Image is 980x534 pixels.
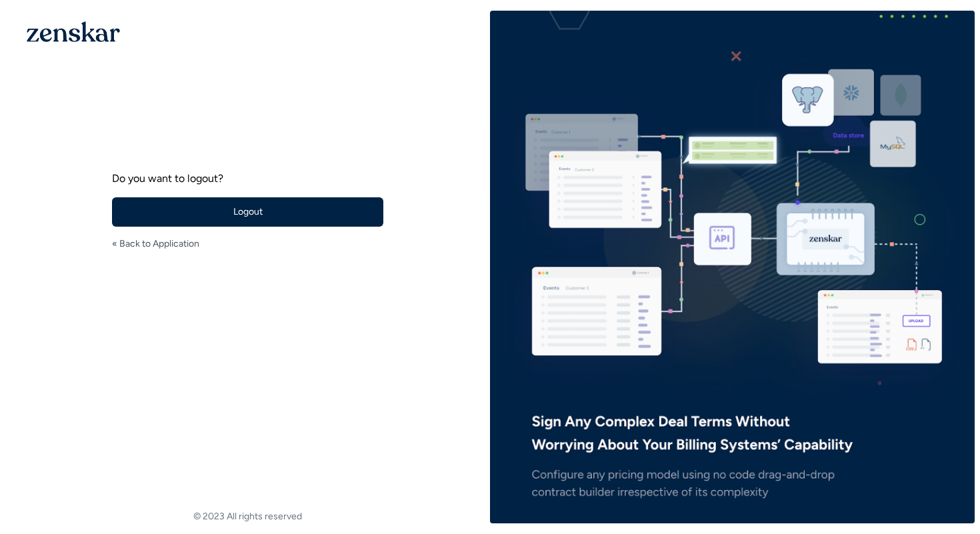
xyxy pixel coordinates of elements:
[112,171,383,187] p: Do you want to logout?
[5,510,490,523] footer: © 2023 All rights reserved
[112,197,383,227] button: Logout
[27,21,120,42] img: 1OGAJ2xQqyY4LXKgY66KYq0eOWRCkrZdAb3gUhuVAqdWPZE9SRJmCz+oDMSn4zDLXe31Ii730ItAGKgCKgCCgCikA4Av8PJUP...
[112,237,199,251] a: « Back to Application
